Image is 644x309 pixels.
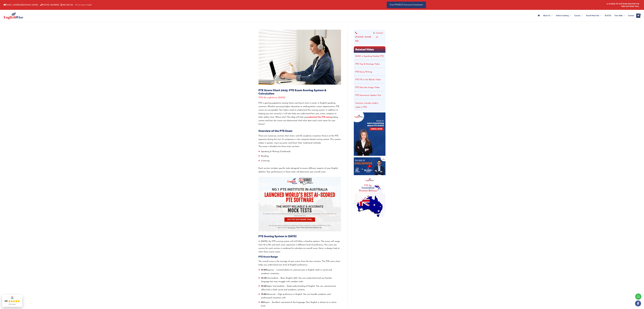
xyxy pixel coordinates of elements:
[261,269,266,271] strong: 10-29:
[623,12,625,19] span: Menu Toggle
[584,12,603,19] a: Scored Mock TestMenu Toggle
[259,268,341,276] li: Beginner – Limited ability to communicate in English, both in social and academic situations.
[580,12,583,19] span: Menu Toggle
[626,12,634,19] a: Contact
[574,12,580,19] span: Courses
[5,300,8,303] div: 4.8
[613,12,626,19] a: Time TableMenu Toggle
[355,55,384,57] a: 90/90 in Speaking Module PTE
[259,240,341,254] p: In [DATE], the PTE scoring system will still follow a familiar pattern. The scores will range fro...
[259,255,341,258] h4: PTE Score Range
[605,1,640,8] aside: Header Widget 1
[75,4,85,6] span: We now accept
[543,12,550,19] span: About Us
[541,12,554,19] a: About UsMenu Toggle
[354,46,385,53] h2: Related Video
[554,12,573,19] a: Online CoachingMenu Toggle
[387,2,426,8] a: Free PTE/IELTS Scorecard Assessment
[267,97,278,99] a: englishwise
[259,235,341,238] h2: PTE Scoring System in [DATE]
[355,87,380,89] a: PTE Describe Image Video
[259,96,341,99] div: / / By /
[536,12,634,19] nav: Site Navigation: Main Menu
[267,97,277,99] span: englishwise
[4,4,38,6] a: [EMAIL_ADDRESS][DOMAIN_NAME]
[605,12,611,19] span: ELICOS
[355,94,381,96] a: PTE Summarize Spoken Text
[4,12,23,19] img: cropped-ew-logo
[259,159,341,164] li: Listening
[607,3,639,7] a: AI SCORED PTE SOFTWARE REGISTER FOR FREE SOFTWARE TRIAL
[5,300,20,303] div: Rating: 4.8 out of 5
[550,12,553,19] span: Menu Toggle
[261,293,266,295] strong: 70-89:
[259,154,341,159] li: Reading
[355,31,372,43] a: [PHONE_NUMBER]
[259,301,341,309] li: Expert – Excellent command of the language. Your English is almost at a native level.
[586,12,599,19] span: Scored Mock Test
[259,177,341,231] img: pte-institute.jpg
[376,31,384,43] a: Contact Us
[355,71,372,73] a: PTE Essay Writing
[614,12,623,19] span: Time Table
[355,79,381,81] a: PTE Fill in the Blanks Video
[259,150,341,154] li: Speaking & Writing (Combined)
[259,293,341,301] li: Advanced – High proficiency in English. You can handle academic and professional situations well.
[259,145,341,148] p: The exam is divided into three main sections:
[355,102,378,108] a: Common mistake student make in PTE
[355,63,380,65] a: PTE Tips & Strategy Video
[259,89,341,95] h1: PTE Score Chart 2025: PTE Exam Scoring System & Calculation
[635,301,641,306] img: white-facebook.png
[573,12,584,19] a: CoursesMenu Toggle
[259,260,341,267] p: The overall score is the average of your scores from the four sections. The PTE score chart helps...
[40,4,59,6] a: [PHONE_NUMBER]
[261,277,267,279] strong: 30-49:
[259,101,341,126] p: PTE is gaining popularity among those wanting to start a career in English-speaking countries. Wh...
[603,12,613,19] a: ELICOS
[259,134,341,145] p: There are numerous sections that mimic real-life academic situations thrown at the PTE aspirants ...
[259,97,263,99] a: PTE
[355,31,384,43] div: &
[279,97,285,99] span: [DATE]
[307,116,331,118] a: understand the PTE exam
[628,12,634,19] span: Contact
[259,167,341,174] p: Each section includes specific tasks designed to assess different aspects of your English abiliti...
[60,4,73,6] a: 1300 000 783
[261,285,267,287] strong: 50-69:
[599,12,601,19] span: Menu Toggle
[9,303,16,305] div: 723 reviews
[86,4,91,6] img: Afterpay-Logo
[556,12,569,19] span: Online Coaching
[636,14,640,18] a: View Shopping Cart, empty
[259,129,341,133] h2: Overview of the PTE Exam
[259,284,341,293] li: Upper Intermediate – Good understanding of English. You can communicate effectively in both socia...
[569,12,571,19] span: Menu Toggle
[259,276,341,285] li: Intermediate – Basic English skills. You can understand and use familiar language but may struggl...
[261,301,264,303] strong: 90:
